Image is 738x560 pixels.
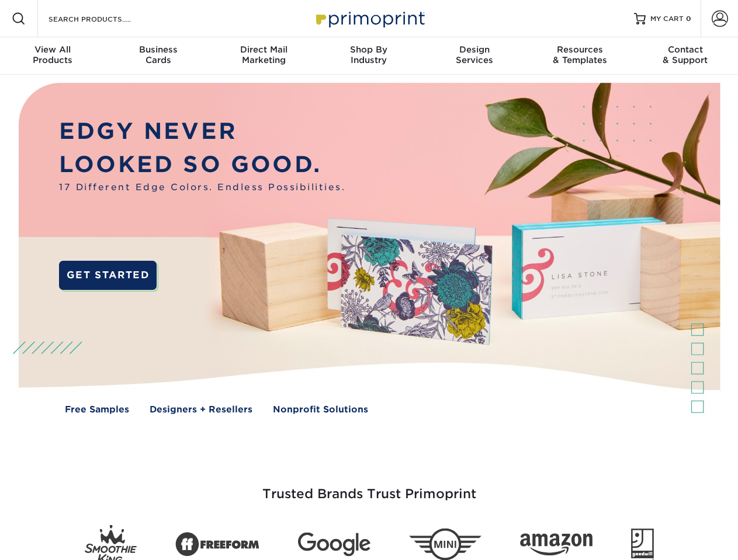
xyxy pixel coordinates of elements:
div: Services [422,44,527,65]
span: Design [422,44,527,55]
img: Goodwill [631,528,654,560]
a: Nonprofit Solutions [273,403,368,416]
div: & Templates [527,44,632,65]
a: Resources& Templates [527,37,632,75]
input: SEARCH PRODUCTS..... [47,12,161,26]
p: EDGY NEVER [59,115,345,148]
div: Marketing [211,44,316,65]
a: BusinessCards [105,37,210,75]
h3: Trusted Brands Trust Primoprint [27,459,711,516]
div: & Support [633,44,738,65]
a: Contact& Support [633,37,738,75]
a: DesignServices [422,37,527,75]
span: Business [105,44,210,55]
img: Google [298,533,370,556]
span: Direct Mail [211,44,316,55]
div: Cards [105,44,210,65]
a: Free Samples [65,403,129,416]
span: 17 Different Edge Colors. Endless Possibilities. [59,181,345,194]
img: Amazon [520,534,593,556]
span: Resources [527,44,632,55]
a: GET STARTED [59,261,157,290]
span: 0 [686,15,691,23]
span: Shop By [316,44,421,55]
img: Primoprint [311,6,428,31]
a: Designers + Resellers [150,403,252,416]
span: Contact [633,44,738,55]
div: Industry [316,44,421,65]
p: LOOKED SO GOOD. [59,148,345,181]
a: Direct MailMarketing [211,37,316,75]
span: MY CART [650,14,684,24]
a: Shop ByIndustry [316,37,421,75]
